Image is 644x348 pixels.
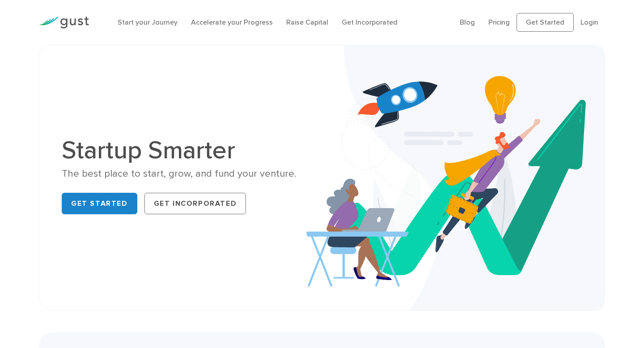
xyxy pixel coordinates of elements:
[286,18,328,26] a: Raise Capital
[517,13,574,32] a: Get Started
[144,193,246,214] a: Get Incorporated
[580,18,598,26] a: Login
[39,17,89,29] img: Gust Logo
[62,167,315,180] div: The best place to start, grow, and fund your venture.
[62,193,137,214] a: Get Started
[306,45,605,310] img: Startup Smarter Hero
[118,18,178,26] a: Start your Journey
[460,18,475,26] a: Blog
[191,18,273,26] a: Accelerate your Progress
[488,18,510,26] a: Pricing
[62,138,315,163] h1: Startup Smarter
[342,18,398,26] a: Get Incorporated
